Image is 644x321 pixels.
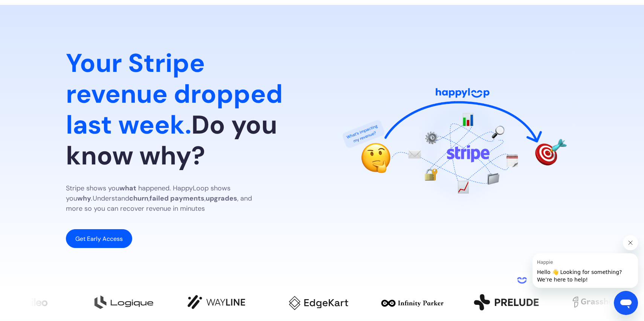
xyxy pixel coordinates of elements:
[91,194,93,203] em: .
[66,48,310,171] h1: Do you know why?
[514,235,638,288] div: Happie says "Hello 👋 Looking for something? We’re here to help!". Open messaging window to contin...
[533,253,638,288] iframe: Message from Happie
[150,194,204,203] strong: failed payments
[129,194,148,203] strong: churn
[77,194,91,203] strong: why
[66,46,283,141] span: Your Stripe revenue dropped last week.
[66,229,132,248] a: Get Early Access
[119,184,136,193] strong: what
[66,183,269,214] p: Stripe shows you happened. HappyLoop shows you Understand , , , and more so you can recover reven...
[614,291,638,315] iframe: Button to launch messaging window
[514,273,530,288] iframe: no content
[206,194,237,203] strong: upgrades
[623,235,638,250] iframe: Close message from Happie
